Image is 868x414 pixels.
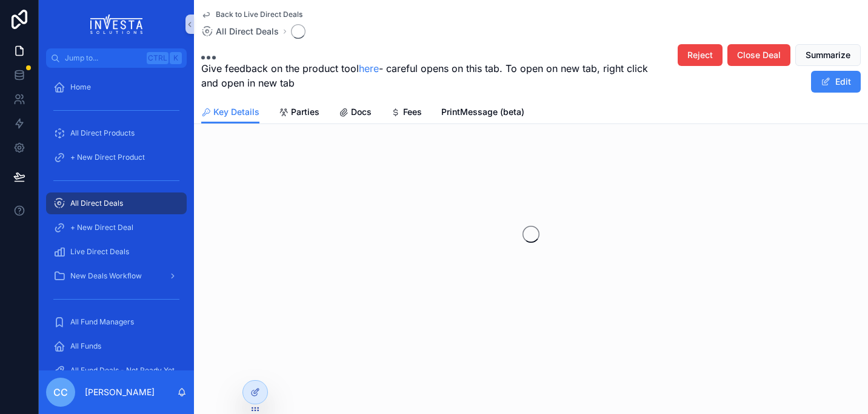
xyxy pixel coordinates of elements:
a: Live Direct Deals [46,241,187,263]
span: Back to Live Direct Deals [216,10,302,19]
span: All Direct Deals [70,199,123,208]
a: All Direct Deals [46,192,187,214]
a: PrintMessage (beta) [441,101,524,125]
a: Key Details [201,101,259,124]
a: All Direct Deals [201,25,279,38]
a: All Funds [46,335,187,357]
span: New Deals Workflow [70,271,142,281]
a: Docs [339,101,372,125]
a: Back to Live Direct Deals [201,10,302,19]
a: Parties [279,101,319,125]
span: + New Direct Product [70,153,145,162]
span: Close Deal [737,49,781,61]
button: Edit [811,71,861,93]
button: Summarize [795,44,861,66]
span: All Funds [70,341,101,351]
a: + New Direct Deal [46,217,187,238]
span: Jump to... [65,53,142,63]
a: New Deals Workflow [46,265,187,287]
button: Jump to...CtrlK [46,48,187,68]
span: Summarize [806,49,850,61]
a: All Direct Products [46,122,187,144]
div: scrollable content [39,68,194,370]
img: App logo [90,15,143,34]
span: CC [53,385,68,399]
span: Reject [687,49,713,61]
span: Give feedback on the product tool - careful opens on this tab. To open on new tab, right click an... [201,61,653,90]
span: Ctrl [147,52,169,64]
button: Close Deal [727,44,790,66]
a: here [359,62,379,74]
span: Fees [403,106,422,118]
span: Parties [291,106,319,118]
a: All Fund Managers [46,311,187,333]
button: Reject [678,44,723,66]
p: [PERSON_NAME] [85,386,155,398]
span: All Fund Deals - Not Ready Yet [70,366,175,375]
a: Fees [391,101,422,125]
span: All Fund Managers [70,317,134,327]
span: PrintMessage (beta) [441,106,524,118]
span: Live Direct Deals [70,247,129,257]
a: + New Direct Product [46,146,187,168]
span: Key Details [213,106,259,118]
span: All Direct Deals [216,25,279,38]
span: Docs [351,106,372,118]
a: Home [46,76,187,98]
span: + New Direct Deal [70,223,133,232]
a: All Fund Deals - Not Ready Yet [46,360,187,381]
span: All Direct Products [70,128,135,138]
span: Home [70,82,91,92]
span: K [171,53,181,63]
